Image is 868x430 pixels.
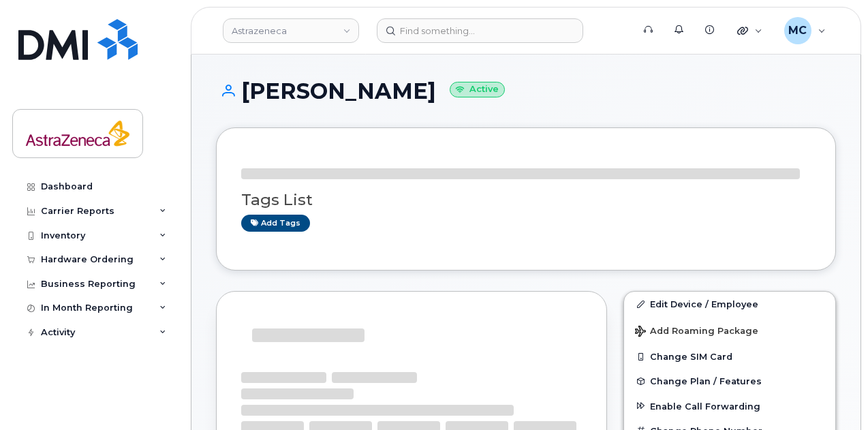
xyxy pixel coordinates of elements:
h3: Tags List [241,191,811,209]
small: Active [450,82,505,97]
span: Add Roaming Package [635,326,758,339]
button: Change SIM Card [624,344,835,369]
a: Add tags [241,215,310,232]
button: Enable Call Forwarding [624,394,835,418]
a: Edit Device / Employee [624,292,835,316]
button: Add Roaming Package [624,316,835,344]
h1: [PERSON_NAME] [216,79,836,103]
button: Change Plan / Features [624,369,835,393]
span: Enable Call Forwarding [650,401,760,411]
span: Change Plan / Features [650,376,762,386]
